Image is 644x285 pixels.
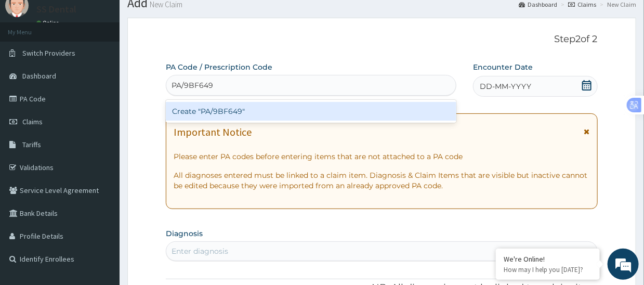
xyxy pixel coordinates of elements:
[60,80,143,185] span: We're online!
[36,5,76,14] p: SS Dental
[172,246,228,256] div: Enter diagnosis
[54,58,175,72] div: Chat with us now
[166,228,203,239] label: Diagnosis
[148,1,182,8] small: New Claim
[504,254,592,264] div: We're Online!
[5,182,198,218] textarea: Type your message and hit 'Enter'
[504,265,592,274] p: How may I help you today?
[166,62,272,72] label: PA Code / Prescription Code
[473,62,533,72] label: Encounter Date
[22,71,56,81] span: Dashboard
[22,48,75,58] span: Switch Providers
[166,102,456,121] div: Create "PA/9BF649"
[174,126,252,138] h1: Important Notice
[174,170,589,191] p: All diagnoses entered must be linked to a claim item. Diagnosis & Claim Items that are visible bu...
[22,117,43,126] span: Claims
[19,52,42,78] img: d_794563401_company_1708531726252_794563401
[22,140,41,149] span: Tariffs
[170,5,195,30] div: Minimize live chat window
[36,19,61,27] a: Online
[174,151,589,162] p: Please enter PA codes before entering items that are not attached to a PA code
[166,34,597,45] p: Step 2 of 2
[480,81,531,92] span: DD-MM-YYYY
